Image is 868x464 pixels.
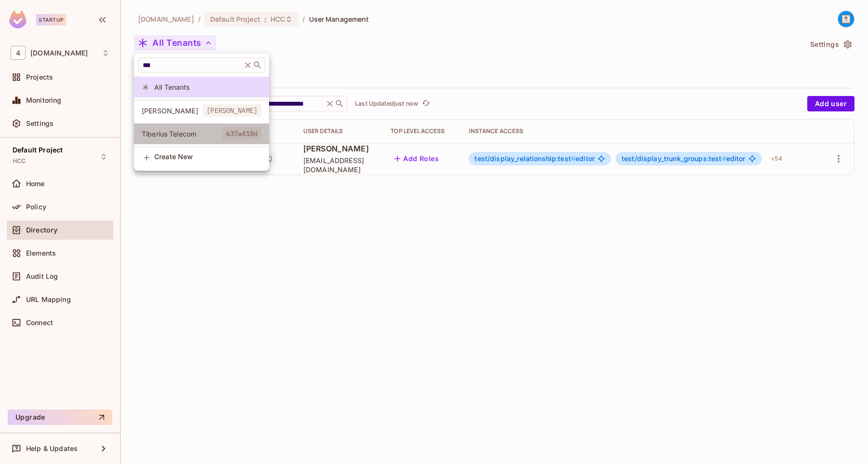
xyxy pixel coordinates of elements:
[203,104,261,117] span: [PERSON_NAME]
[142,129,222,138] span: Tiberius Telecom
[222,127,261,140] span: 637a410d
[154,82,261,92] span: All Tenants
[142,106,203,115] span: [PERSON_NAME]
[154,153,261,161] span: Create New
[134,100,269,121] div: Show only users with a role in this tenant: Tiberius
[134,123,269,144] div: Show only users with a role in this tenant: Tiberius Telecom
